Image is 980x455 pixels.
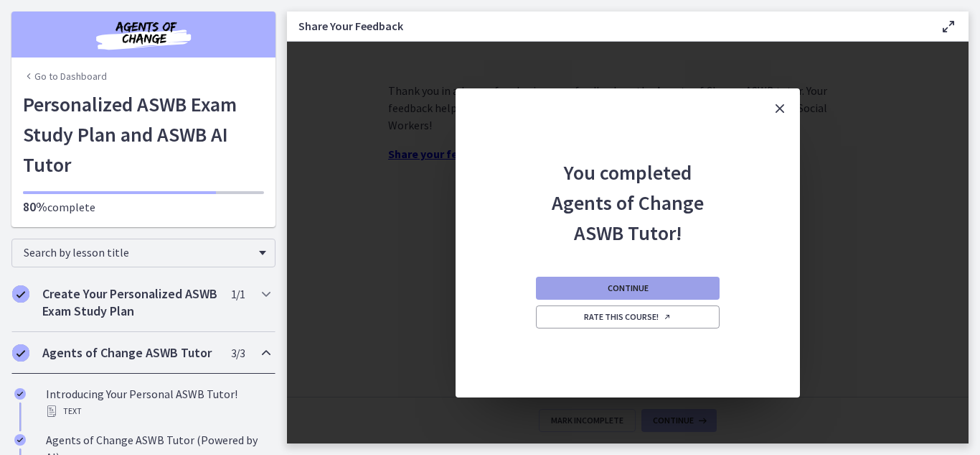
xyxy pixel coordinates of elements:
[46,385,270,420] div: Introducing Your Personal ASWB Tutor!
[298,17,917,35] h3: Share Your Feedback
[14,388,26,400] i: Completed
[23,69,107,83] a: Go to Dashboard
[11,239,275,267] div: Search by lesson title
[608,282,649,294] span: Continue
[760,88,800,129] button: Close
[14,434,26,446] i: Completed
[42,285,217,320] h2: Create Your Personalized ASWB Exam Study Plan
[57,17,230,52] img: Agents of Change
[12,285,29,303] i: Completed
[24,245,252,259] span: Search by lesson title
[23,198,264,216] p: complete
[46,403,270,420] div: Text
[231,285,245,303] span: 1 / 1
[23,89,264,180] h1: Personalized ASWB Exam Study Plan and ASWB AI Tutor
[12,344,29,362] i: Completed
[584,311,672,323] span: Rate this course!
[23,198,47,215] span: 80%
[536,305,720,328] a: Rate this course! Opens in a new window
[536,277,720,300] button: Continue
[663,313,672,321] i: Opens in a new window
[231,344,245,362] span: 3 / 3
[533,129,722,248] h2: You completed Agents of Change ASWB Tutor!
[42,344,217,362] h2: Agents of Change ASWB Tutor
